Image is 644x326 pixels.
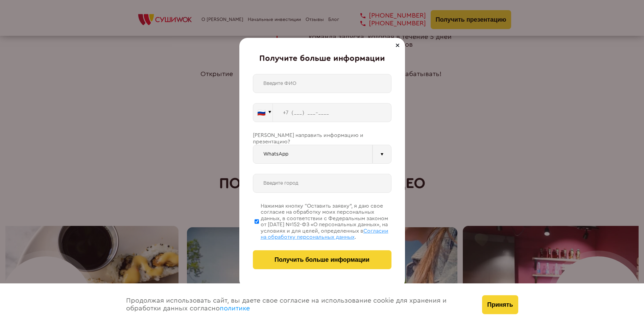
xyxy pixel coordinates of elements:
div: Нажимая кнопку “Оставить заявку”, я даю свое согласие на обработку моих персональных данных, в со... [261,203,391,240]
span: Получить больше информации [275,256,369,263]
input: Введите ФИО [253,74,391,93]
span: Согласии на обработку персональных данных [261,228,388,240]
a: политике [220,305,250,312]
div: Получите больше информации [253,54,391,64]
div: Продолжая использовать сайт, вы даете свое согласие на использование cookie для хранения и обрабо... [119,283,476,326]
input: Введите город [253,174,391,193]
button: Принять [482,295,518,314]
button: 🇷🇺 [253,103,273,122]
input: +7 (___) ___-____ [273,103,391,122]
div: [PERSON_NAME] направить информацию и презентацию? [253,132,391,145]
button: Получить больше информации [253,250,391,269]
